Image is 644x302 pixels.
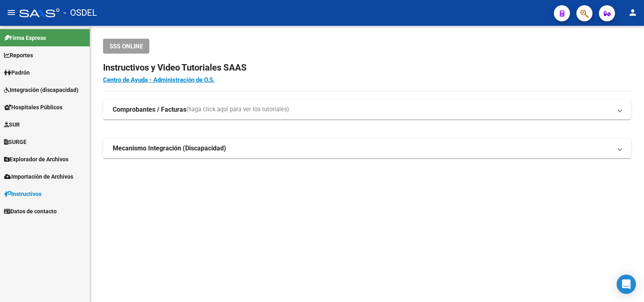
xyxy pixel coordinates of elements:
span: Firma Express [4,33,46,42]
div: Open Intercom Messenger [617,275,636,294]
strong: Comprobantes / Facturas [113,105,186,114]
span: Importación de Archivos [4,172,73,181]
span: Instructivos [4,190,41,198]
mat-icon: menu [6,8,16,17]
mat-expansion-panel-header: Comprobantes / Facturas(haga click aquí para ver los tutoriales) [103,100,631,119]
span: SUR [4,120,20,129]
span: Hospitales Públicos [4,103,62,112]
h2: Instructivos y Video Tutoriales SAAS [103,60,631,75]
span: - OSDEL [64,4,97,22]
span: Integración (discapacidad) [4,85,78,94]
mat-icon: person [628,8,638,17]
span: Reportes [4,51,33,60]
strong: Mecanismo Integración (Discapacidad) [113,144,226,153]
span: Datos de contacto [4,207,57,216]
a: Centro de Ayuda - Administración de O.S. [103,76,215,83]
span: SSS ONLINE [109,43,143,50]
span: Explorador de Archivos [4,155,68,164]
span: SURGE [4,137,27,146]
mat-expansion-panel-header: Mecanismo Integración (Discapacidad) [103,139,631,158]
span: (haga click aquí para ver los tutoriales) [186,105,289,114]
span: Padrón [4,68,30,77]
button: SSS ONLINE [103,39,149,54]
